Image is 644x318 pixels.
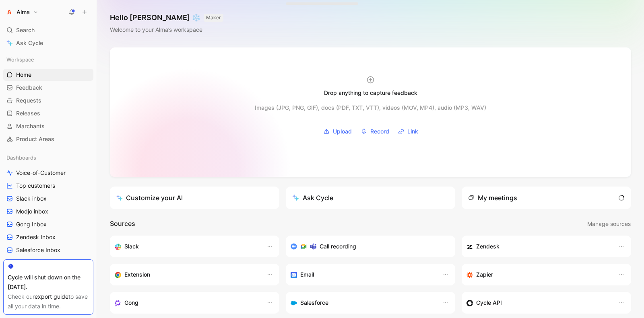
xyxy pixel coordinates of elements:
button: MAKER [204,14,223,22]
span: Top customers [16,182,55,190]
h1: Alma [17,8,30,16]
a: Ask Cycle [3,37,93,49]
span: Requests [16,96,41,105]
span: Slack inbox [16,195,47,203]
a: Customize your AI [110,187,279,209]
button: Ask Cycle [286,187,455,209]
div: Capture feedback from anywhere on the web [115,270,258,279]
a: Top customers [3,180,93,192]
button: AlmaAlma [3,6,40,18]
span: Gong Inbox [16,220,47,228]
div: Search [3,24,93,36]
a: Zendesk Inbox [3,231,93,243]
div: Sync marchants & send feedback from custom sources. Get inspired by our favorite use case [466,298,610,308]
span: Product Areas [16,135,54,143]
div: Check our to save all your data in time. [8,292,89,311]
span: Search [16,25,35,35]
a: Salesforce Inbox [3,244,93,256]
span: Home [16,71,31,79]
h3: Cycle API [476,298,502,308]
span: Workspace [6,55,34,64]
h3: Gong [124,298,138,308]
div: My meetings [468,193,517,203]
div: Workspace [3,53,93,66]
div: Dashboards [3,152,93,164]
a: Modjo inbox [3,205,93,217]
div: Capture feedback from thousands of sources with Zapier (survey results, recordings, sheets, etc). [466,270,610,279]
div: Sync your marchants, send feedback and get updates in Slack [115,242,258,251]
span: Manage sources [587,219,631,229]
h3: Salesforce [300,298,328,308]
h3: Call recording [320,242,356,251]
a: Cycle [3,257,93,269]
div: Forward emails to your feedback inbox [291,270,434,279]
a: Feedback [3,82,93,94]
div: Ask Cycle [292,193,333,203]
div: Drop anything to capture feedback [324,88,417,98]
span: Ask Cycle [16,38,43,48]
h3: Extension [124,270,150,279]
a: export guide [35,293,68,300]
a: Home [3,69,93,81]
div: Cycle will shut down on the [DATE]. [8,273,89,292]
button: Manage sources [587,219,631,229]
img: Alma [5,8,13,16]
h3: Zapier [476,270,493,279]
div: Capture feedback from your incoming calls [115,298,258,308]
a: Product Areas [3,133,93,145]
button: Upload [320,125,355,137]
button: Record [358,125,392,137]
a: Slack inbox [3,193,93,205]
h3: Email [300,270,314,279]
button: Link [395,125,421,137]
span: Marchants [16,122,45,130]
div: DashboardsVoice-of-CustomerTop customersSlack inboxModjo inboxGong InboxZendesk InboxSalesforce I... [3,152,93,269]
div: Customize your AI [116,193,183,203]
a: Requests [3,94,93,107]
a: Marchants [3,120,93,132]
span: Modjo inbox [16,207,48,215]
h1: Hello [PERSON_NAME] ❄️ [110,13,223,23]
span: Upload [333,127,352,136]
span: Dashboards [6,154,36,162]
span: Voice-of-Customer [16,169,66,177]
div: Welcome to your Alma’s workspace [110,25,223,35]
span: Record [370,127,389,136]
h3: Zendesk [476,242,500,251]
a: Voice-of-Customer [3,167,93,179]
h2: Sources [110,219,135,229]
span: Releases [16,109,40,117]
span: Salesforce Inbox [16,246,60,254]
span: Link [407,127,418,136]
a: Releases [3,107,93,119]
div: Record & transcribe meetings from Zoom, Meet & Teams. [291,242,444,251]
h3: Slack [124,242,139,251]
div: Sync marchants and create docs [466,242,610,251]
div: Images (JPG, PNG, GIF), docs (PDF, TXT, VTT), videos (MOV, MP4), audio (MP3, WAV) [255,103,486,113]
span: Zendesk Inbox [16,233,56,241]
a: Gong Inbox [3,218,93,230]
span: Feedback [16,84,42,92]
